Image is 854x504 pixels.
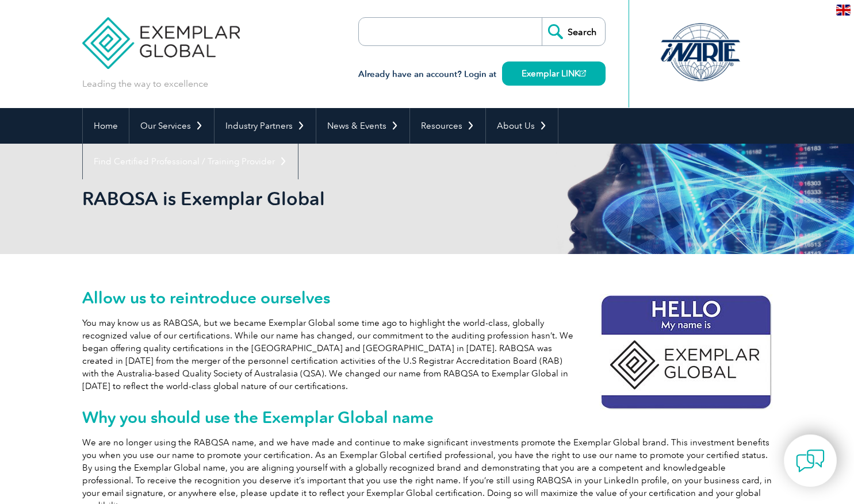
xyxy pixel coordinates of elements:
a: Exemplar LINK [502,61,606,86]
img: open_square.png [580,70,586,76]
img: en [836,5,851,16]
h3: Already have an account? Login at [358,67,606,82]
h2: RABQSA is Exemplar Global [82,190,565,208]
a: Industry Partners [215,108,316,144]
a: Resources [410,108,485,144]
img: contact-chat.png [796,447,825,475]
input: Search [542,18,605,45]
a: Our Services [129,108,214,144]
p: Leading the way to excellence [82,78,208,90]
a: Find Certified Professional / Training Provider [83,144,298,179]
a: Home [83,108,129,144]
p: You may know us as RABQSA, but we became Exemplar Global some time ago to highlight the world-cla... [82,317,772,393]
a: About Us [486,108,558,144]
h2: Why you should use the Exemplar Global name [82,408,772,426]
h2: Allow us to reintroduce ourselves [82,288,772,307]
a: News & Events [316,108,409,144]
